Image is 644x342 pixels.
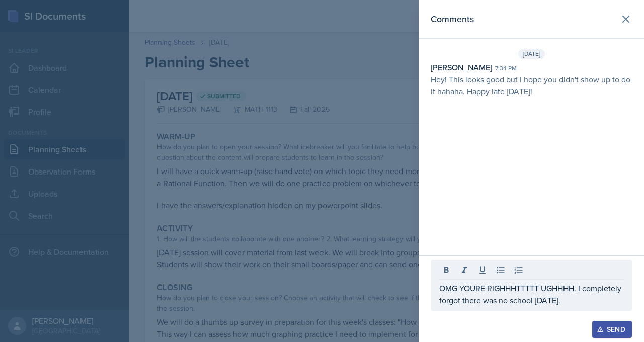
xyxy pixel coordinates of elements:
button: Send [592,321,632,338]
p: OMG YOURE RIGHHHTTTTT UGHHHH. I completely forgot there was no school [DATE]. [439,282,623,306]
p: Hey! This looks good but I hope you didn't show up to do it hahaha. Happy late [DATE]! [431,73,632,97]
div: Send [599,325,625,333]
span: [DATE] [518,49,545,59]
div: [PERSON_NAME] [431,61,492,73]
h2: Comments [431,12,474,26]
div: 7:34 pm [495,64,517,73]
